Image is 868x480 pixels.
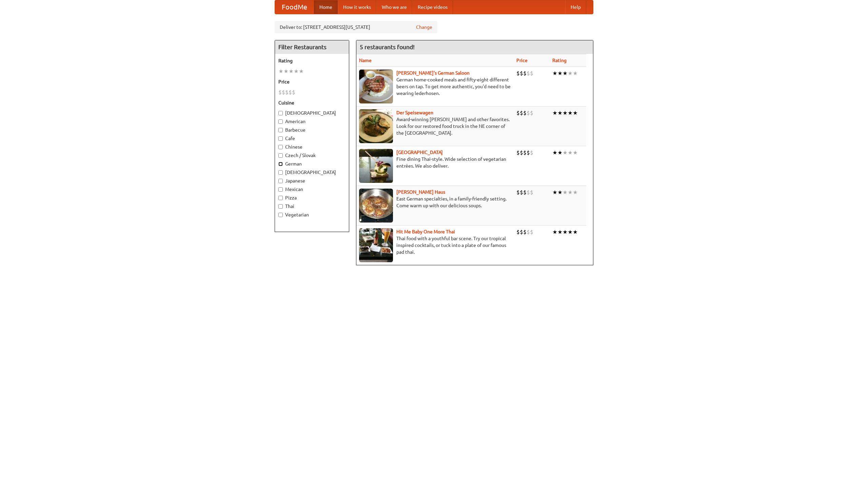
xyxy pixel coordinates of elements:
li: $ [516,149,520,156]
li: $ [527,149,530,156]
ng-pluralize: 5 restaurants found! [360,44,415,50]
li: $ [523,109,527,117]
label: Barbecue [278,127,346,133]
input: American [278,119,283,124]
li: $ [520,189,523,196]
li: $ [527,70,530,77]
label: American [278,118,346,125]
label: Thai [278,203,346,210]
li: ★ [573,149,578,156]
a: Rating [552,58,567,63]
input: Vegetarian [278,213,283,217]
li: ★ [289,68,294,75]
li: $ [520,149,523,156]
input: Pizza [278,196,283,200]
li: ★ [552,109,557,117]
li: ★ [573,70,578,77]
li: $ [523,228,527,236]
li: ★ [568,189,573,196]
h4: Filter Restaurants [275,40,349,54]
li: ★ [557,109,563,117]
li: ★ [552,149,557,156]
li: ★ [568,109,573,117]
a: How it works [338,0,376,14]
input: Mexican [278,187,283,192]
img: satay.jpg [359,149,393,183]
label: Chinese [278,143,346,150]
label: Pizza [278,194,346,201]
li: ★ [278,68,283,75]
a: Help [565,0,586,14]
label: Vegetarian [278,211,346,218]
p: Award-winning [PERSON_NAME] and other favorites. Look for our restored food truck in the NE corne... [359,116,511,136]
li: ★ [557,228,563,236]
label: Czech / Slovak [278,152,346,159]
label: Cafe [278,135,346,142]
label: German [278,160,346,167]
li: $ [516,189,520,196]
input: German [278,162,283,166]
b: [PERSON_NAME] Haus [396,189,445,195]
label: Japanese [278,177,346,184]
li: ★ [557,70,563,77]
input: Czech / Slovak [278,153,283,158]
li: $ [527,189,530,196]
a: Recipe videos [412,0,453,14]
li: ★ [568,228,573,236]
input: Thai [278,204,283,209]
li: $ [523,189,527,196]
li: $ [530,149,533,156]
a: Change [416,24,432,31]
li: $ [516,228,520,236]
a: Hit Me Baby One More Thai [396,229,455,234]
li: $ [530,189,533,196]
li: ★ [563,228,568,236]
li: $ [292,89,295,96]
img: kohlhaus.jpg [359,189,393,223]
label: [DEMOGRAPHIC_DATA] [278,110,346,116]
p: Thai food with a youthful bar scene. Try our tropical inspired cocktails, or tuck into a plate of... [359,235,511,255]
li: $ [516,70,520,77]
a: FoodMe [275,0,314,14]
input: Barbecue [278,128,283,132]
li: $ [530,70,533,77]
li: ★ [563,189,568,196]
a: Der Speisewagen [396,110,433,115]
li: $ [530,109,533,117]
h5: Price [278,78,346,85]
h5: Cuisine [278,99,346,106]
li: $ [278,89,282,96]
li: $ [523,149,527,156]
li: ★ [573,189,578,196]
p: German home-cooked meals and fifty-eight different beers on tap. To get more authentic, you'd nee... [359,76,511,97]
p: East German specialties, in a family-friendly setting. Come warm up with our delicious soups. [359,195,511,209]
a: Home [314,0,338,14]
li: $ [520,70,523,77]
li: ★ [568,70,573,77]
li: ★ [573,228,578,236]
li: $ [289,89,292,96]
li: ★ [299,68,304,75]
li: $ [527,228,530,236]
a: [PERSON_NAME]'s German Saloon [396,70,470,76]
input: Japanese [278,179,283,183]
input: [DEMOGRAPHIC_DATA] [278,111,283,115]
li: ★ [294,68,299,75]
a: Price [516,58,528,63]
img: esthers.jpg [359,70,393,103]
li: $ [285,89,289,96]
li: $ [520,228,523,236]
li: ★ [552,189,557,196]
li: ★ [552,70,557,77]
li: ★ [557,149,563,156]
a: [GEOGRAPHIC_DATA] [396,150,443,155]
img: speisewagen.jpg [359,109,393,143]
li: $ [516,109,520,117]
li: $ [282,89,285,96]
label: [DEMOGRAPHIC_DATA] [278,169,346,176]
li: ★ [573,109,578,117]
